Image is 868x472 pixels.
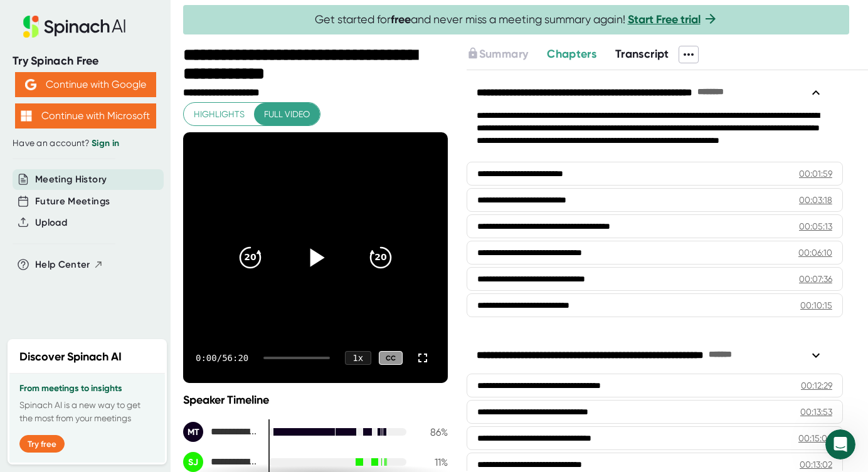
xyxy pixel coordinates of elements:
[547,47,596,61] span: Chapters
[254,103,320,126] button: Full video
[799,167,832,180] div: 00:01:59
[467,46,547,63] div: Upgrade to access
[798,432,832,444] div: 00:15:04
[825,429,855,459] iframe: Intercom live chat
[25,79,36,90] img: Aehbyd4JwY73AAAAAElFTkSuQmCC
[19,384,155,394] h3: From meetings to insights
[800,458,832,471] div: 00:13:02
[183,452,203,472] div: SJ
[615,47,669,61] span: Transcript
[799,194,832,206] div: 00:03:18
[15,103,156,128] button: Continue with Microsoft
[183,422,258,442] div: María C Febre De La Torre
[479,47,528,61] span: Summary
[183,452,258,472] div: Susan K Jacobo
[264,107,310,122] span: Full video
[19,399,155,425] p: Spinach AI is a new way to get the most from your meetings
[416,456,448,468] div: 11 %
[799,273,832,285] div: 00:07:36
[798,246,832,259] div: 00:06:10
[379,351,403,365] div: CC
[19,349,122,365] h2: Discover Spinach AI
[92,138,119,149] a: Sign in
[35,258,103,272] button: Help Center
[196,353,248,363] div: 0:00 / 56:20
[184,103,255,126] button: Highlights
[799,220,832,233] div: 00:05:13
[13,54,158,68] div: Try Spinach Free
[194,107,245,122] span: Highlights
[628,13,701,26] a: Start Free trial
[19,435,65,453] button: Try free
[35,216,67,230] button: Upload
[801,379,832,392] div: 00:12:29
[35,194,110,209] button: Future Meetings
[183,393,448,407] div: Speaker Timeline
[35,172,107,187] button: Meeting History
[15,72,156,97] button: Continue with Google
[467,46,528,63] button: Summary
[800,299,832,312] div: 00:10:15
[391,13,411,26] b: free
[547,46,596,63] button: Chapters
[615,46,669,63] button: Transcript
[183,422,203,442] div: MT
[35,258,90,272] span: Help Center
[345,351,371,365] div: 1 x
[315,13,718,27] span: Get started for and never miss a meeting summary again!
[416,426,448,438] div: 86 %
[800,406,832,418] div: 00:13:53
[13,138,158,149] div: Have an account?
